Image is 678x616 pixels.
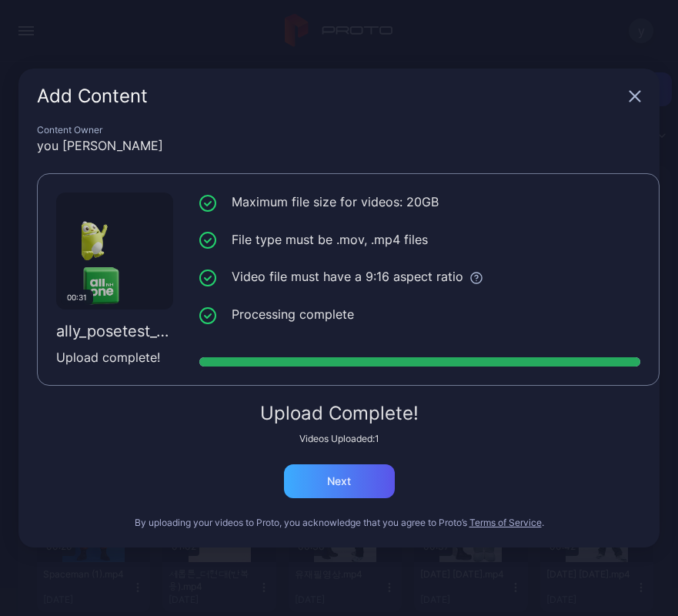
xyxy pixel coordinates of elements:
[61,290,93,305] div: 00:31
[199,192,640,212] li: Maximum file size for videos: 20GB
[37,124,641,136] div: Content Owner
[37,433,641,445] div: Videos Uploaded: 1
[56,322,173,340] div: ally_posetest_0822.mov
[199,267,640,286] li: Video file must have a 9:16 aspect ratio
[199,305,640,324] li: Processing complete
[37,87,623,105] div: Add Content
[37,404,641,423] div: Upload Complete!
[199,230,640,249] li: File type must be .mov, .mp4 files
[469,517,542,529] button: Terms of Service
[37,517,641,529] div: By uploading your videos to Proto, you acknowledge that you agree to Proto’s .
[327,475,351,487] div: Next
[284,464,395,498] button: Next
[56,348,173,367] div: Upload complete!
[37,136,641,155] div: you [PERSON_NAME]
